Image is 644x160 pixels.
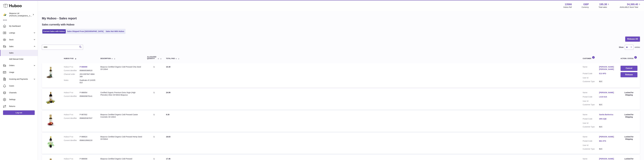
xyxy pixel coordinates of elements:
[599,3,607,6] span: 195.38
[563,6,572,8] div: Huboo Ref
[583,96,599,99] dt: Postal Code
[599,80,615,83] dd: B2C
[583,56,615,59] div: Customer
[583,113,599,116] dt: Name
[9,98,36,101] span: Settings
[166,158,170,160] span: 17.46
[621,56,637,59] div: Action / Status
[145,133,163,154] td: 1
[9,64,33,67] span: Orders
[9,105,36,108] span: Returns
[145,111,163,132] td: 1
[80,66,87,68] a: P-986999
[80,73,95,78] dd: 203-0397847-6684349
[145,89,163,110] td: 1
[80,117,95,119] dd: 8588005367837
[599,72,615,75] a: E13 0FD
[9,12,32,17] div: Biopurus Ltd
[621,91,637,96] div: Locked for Shipping
[80,136,95,138] dd: P-986824
[66,29,104,33] a: Sales Shipped From [GEOGRAPHIC_DATA]
[80,79,95,84] p: Duplicate of 124335814
[64,66,80,68] dt: Huboo P no
[64,136,80,138] dt: Huboo P no
[64,58,74,59] span: Huboo P no
[583,126,599,128] dt: Customer Type
[166,92,170,94] span: 24.99
[621,72,637,77] button: Release
[9,25,36,27] span: My Dashboard
[100,91,142,96] div: Certified Organic Premium Extra Virgin (High Phenolic) Olive Oil 500ml Biopurus
[44,136,57,148] img: 135661717148886.jpg
[64,117,80,119] dt: Current identifier
[599,113,615,116] a: Sanita Barkevica
[565,3,572,6] strong: 13566
[9,45,33,48] span: Sales
[583,140,599,143] dt: Postal Code
[599,126,615,128] dd: B2C
[583,122,599,124] dt: User Id
[627,3,638,6] span: 34,369.40
[583,80,599,83] dt: Customer Type
[583,148,599,150] dt: Customer Type
[599,118,615,120] a: SR5 2QE
[9,58,36,60] span: Add Manual Order
[100,66,142,70] div: Biopurus Certified Organic Cold Pressed Chia Seed Oil 100ml
[80,113,95,116] dd: P-987002
[599,136,615,138] a: [PERSON_NAME]
[100,58,111,59] span: Description
[80,91,95,94] dd: P-986954
[42,23,74,26] h2: Sales currently with Huboo
[599,91,615,94] a: [PERSON_NAME]
[44,113,57,126] img: 135661716566512.jpg
[582,6,589,8] div: Currency
[9,15,51,17] span: [PERSON_NAME][EMAIL_ADDRESS][DOMAIN_NAME]
[583,77,599,79] dt: User Id
[3,13,7,16] img: peter@biopurus.co.uk
[9,92,36,94] span: Channels
[599,158,615,160] a: [PERSON_NAME]
[620,6,641,8] span: AVAILABLE Stock Total
[166,58,175,59] span: Total paid
[100,136,142,140] div: Biopurus Certified Organic Cold Pressed Hemp Seed Oil 500ml
[599,148,615,150] dd: B2C
[42,29,66,33] a: Current Sales with Huboo
[9,85,36,87] span: Cases
[80,69,95,72] dd: 8588005368520
[80,95,95,97] dd: 8588009679141
[621,66,637,71] button: Cancel
[42,16,640,20] h1: My Huboo - Sales report
[64,158,80,160] dt: Huboo P no
[64,73,80,78] dt: Channel order
[64,113,80,116] dt: Huboo P no
[9,39,33,41] span: Stock
[583,66,599,71] dt: Name
[9,32,33,34] span: Listings
[166,66,170,68] span: 15.40
[80,139,95,142] dd: 8586019560220
[620,3,641,8] a: 34,369.40 AVAILABLE Stock Total
[9,52,36,54] span: Sales
[9,78,33,80] span: Invoicing and Payments
[621,113,637,118] div: Locked for Shipping
[599,140,615,142] a: B61 0TS
[44,66,57,78] img: 135661716566295.jpg
[583,3,589,6] strong: GBP
[64,79,80,84] dt: Notes
[145,63,163,87] td: 1
[64,69,80,72] dt: Current identifier
[599,66,615,70] a: [PERSON_NAME] [PERSON_NAME]
[583,144,599,147] dt: User Id
[635,46,640,48] span: entries
[64,139,80,142] dt: Current identifier
[621,136,637,140] div: Locked for Shipping
[625,37,640,42] button: Release All
[583,136,599,139] dt: Name
[583,100,599,102] dt: User Id
[44,91,57,104] img: 135661717141437.jpg
[100,113,142,118] div: Biopurus Certified Organic Cold Pressed Castor Cosmetic Oil 100ml
[166,114,169,116] span: 9.30
[619,46,624,48] label: Show
[80,158,95,160] dd: P-986908
[583,103,599,106] dt: Customer Type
